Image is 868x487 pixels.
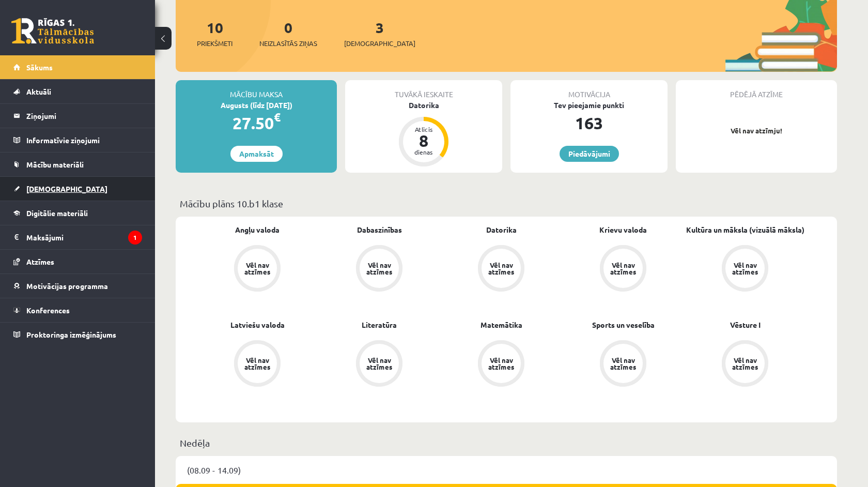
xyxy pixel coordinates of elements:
[676,80,837,100] div: Pēdējā atzīme
[26,160,84,169] span: Mācību materiāli
[26,225,142,249] legend: Maksājumi
[13,250,142,273] a: Atzīmes
[26,306,70,315] span: Konferences
[344,38,415,49] span: [DEMOGRAPHIC_DATA]
[26,281,108,291] span: Motivācijas programma
[259,38,317,49] span: Neizlasītās ziņas
[510,80,668,100] div: Motivācija
[440,340,562,389] a: Vēl nav atzīmes
[318,340,440,389] a: Vēl nav atzīmes
[684,245,806,294] a: Vēl nav atzīmes
[681,126,832,136] p: Vēl nav atzīmju!
[26,330,116,339] span: Proktoringa izmēģinājums
[26,104,142,128] legend: Ziņojumi
[365,357,394,370] div: Vēl nav atzīmes
[487,262,516,275] div: Vēl nav atzīmes
[259,18,317,49] a: 0Neizlasītās ziņas
[26,257,54,266] span: Atzīmes
[357,224,402,235] a: Dabaszinības
[196,245,318,294] a: Vēl nav atzīmes
[486,224,517,235] a: Datorika
[243,262,272,275] div: Vēl nav atzīmes
[731,262,760,275] div: Vēl nav atzīmes
[609,357,638,370] div: Vēl nav atzīmes
[408,149,439,155] div: dienas
[176,100,337,111] div: Augusts (līdz [DATE])
[197,18,233,49] a: 10Priekšmeti
[345,100,502,168] a: Datorika Atlicis 8 dienas
[13,55,142,79] a: Sākums
[510,100,668,111] div: Tev pieejamie punkti
[408,132,439,149] div: 8
[197,38,233,49] span: Priekšmeti
[128,231,142,245] i: 1
[176,111,337,135] div: 27.50
[562,340,684,389] a: Vēl nav atzīmes
[562,245,684,294] a: Vēl nav atzīmes
[13,201,142,225] a: Digitālie materiāli
[510,111,668,135] div: 163
[235,224,280,235] a: Angļu valoda
[230,319,285,330] a: Latviešu valoda
[176,456,837,484] div: (08.09 - 14.09)
[408,126,439,132] div: Atlicis
[345,80,502,100] div: Tuvākā ieskaite
[592,319,655,330] a: Sports un veselība
[274,110,281,125] span: €
[26,184,107,193] span: [DEMOGRAPHIC_DATA]
[176,80,337,100] div: Mācību maksa
[243,357,272,370] div: Vēl nav atzīmes
[230,146,283,162] a: Apmaksāt
[684,340,806,389] a: Vēl nav atzīmes
[180,436,833,450] p: Nedēļa
[318,245,440,294] a: Vēl nav atzīmes
[13,225,142,249] a: Maksājumi1
[196,340,318,389] a: Vēl nav atzīmes
[26,87,51,96] span: Aktuāli
[13,323,142,346] a: Proktoringa izmēģinājums
[599,224,647,235] a: Krievu valoda
[560,146,619,162] a: Piedāvājumi
[13,177,142,201] a: [DEMOGRAPHIC_DATA]
[13,153,142,176] a: Mācību materiāli
[609,262,638,275] div: Vēl nav atzīmes
[11,18,94,44] a: Rīgas 1. Tālmācības vidusskola
[13,274,142,298] a: Motivācijas programma
[13,128,142,152] a: Informatīvie ziņojumi
[345,100,502,111] div: Datorika
[26,128,142,152] legend: Informatīvie ziņojumi
[180,196,833,210] p: Mācību plāns 10.b1 klase
[365,262,394,275] div: Vēl nav atzīmes
[481,319,522,330] a: Matemātika
[13,80,142,103] a: Aktuāli
[487,357,516,370] div: Vēl nav atzīmes
[26,208,88,218] span: Digitālie materiāli
[13,104,142,128] a: Ziņojumi
[26,63,53,72] span: Sākums
[362,319,397,330] a: Literatūra
[731,357,760,370] div: Vēl nav atzīmes
[344,18,415,49] a: 3[DEMOGRAPHIC_DATA]
[730,319,761,330] a: Vēsture I
[440,245,562,294] a: Vēl nav atzīmes
[13,298,142,322] a: Konferences
[686,224,804,235] a: Kultūra un māksla (vizuālā māksla)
